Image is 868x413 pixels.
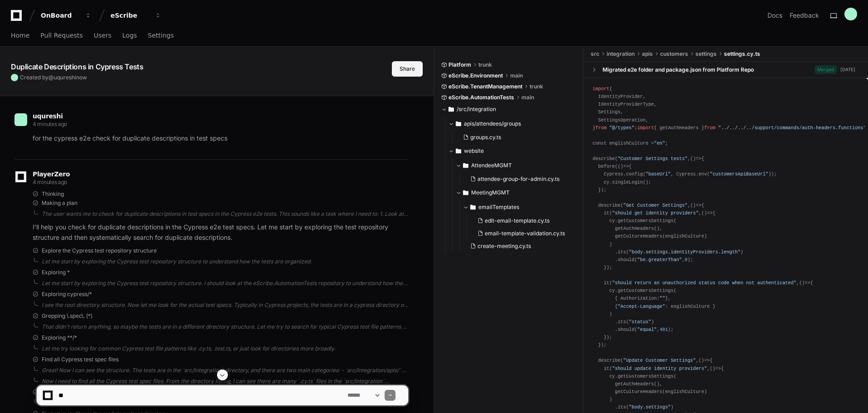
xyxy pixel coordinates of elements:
[623,203,688,208] span: "Get Customer Settings"
[646,171,670,177] span: "baseUrl"
[699,358,710,363] span: =>
[690,203,696,208] span: ()
[42,258,408,265] div: Let me start by exploring the Cypress test repository structure to understand how the tests are o...
[510,72,523,79] span: main
[790,11,819,20] button: Feedback
[464,120,521,127] span: apis/attendees/groups
[33,179,67,185] span: 4 minutes ago
[94,25,111,46] a: Users
[33,222,408,243] p: I'll help you check for duplicate descriptions in the Cypress e2e test specs. Let me start by exp...
[521,94,534,101] span: main
[815,65,837,74] span: Merged
[456,146,461,156] svg: Directory
[42,301,408,309] div: I see the root directory structure. Now let me look for the actual test specs. Typically in Cypre...
[42,345,408,352] div: Let me try looking for common Cypress test file patterns like .cy.ts, .test.ts, or just look for ...
[42,291,92,298] span: Exploring cypress/*
[642,50,653,58] span: apis
[470,202,476,213] svg: Directory
[42,280,408,287] div: Let me start by exploring the Cypress test repository structure. I should look at the eScribe.Aut...
[148,33,174,38] span: Settings
[20,74,87,81] span: Created by
[456,118,461,129] svg: Directory
[485,230,565,237] span: email-template-validation.cy.ts
[441,102,577,117] button: /src/integration
[41,11,80,20] div: OnBoard
[33,171,70,177] span: PlayerZero
[76,74,87,81] span: now
[617,164,629,169] span: =>
[595,125,607,131] span: from
[122,33,137,38] span: Logs
[463,160,468,171] svg: Directory
[637,257,682,262] span: "be.greaterThan"
[685,257,687,262] span: 0
[33,121,67,127] span: 4 minutes ago
[464,147,484,155] span: website
[530,83,543,90] span: trunk
[42,247,157,254] span: Explore the Cypress test repository structure
[799,280,805,286] span: ()
[799,280,810,286] span: =>
[37,7,95,24] button: OnBoard
[654,141,665,146] span: "en"
[40,25,82,46] a: Pull Requests
[11,25,29,46] a: Home
[448,94,514,101] span: eScribe.AutomationTests
[11,33,29,38] span: Home
[710,366,715,371] span: ()
[612,210,699,216] span: "should get identity providers"
[710,366,721,371] span: =>
[478,61,492,68] span: trunk
[591,50,599,58] span: src
[690,156,696,161] span: ()
[42,199,77,207] span: Making a plan
[617,304,665,309] span: "Accept-Language"
[42,367,408,374] div: Great! Now I can see the structure. The tests are in the `src/integration` directory, and there a...
[448,144,577,158] button: website
[107,7,165,24] button: eScribe
[607,50,635,58] span: integration
[463,187,468,198] svg: Directory
[42,210,408,218] div: The user wants me to check for duplicate descriptions in test specs in the Cypress e2e tests. Thi...
[701,210,707,216] span: ()
[612,280,796,286] span: "should return an unauthorized status code when not authenticated"
[111,11,149,20] div: eScribe
[485,217,550,224] span: edit-email-template.cy.ts
[392,61,423,77] button: Share
[94,33,111,38] span: Users
[40,33,82,38] span: Pull Requests
[477,175,559,183] span: attendee-group-for-admin.cy.ts
[42,312,92,320] span: Grepping \.spec\. (*)
[54,74,76,81] span: uqureshi
[704,125,715,131] span: from
[660,296,665,301] span: ""
[724,50,760,58] span: settings.cy.ts
[617,156,687,161] span: "Customer Settings tests"
[470,134,501,141] span: groups.cy.ts
[459,131,571,144] button: groups.cy.ts
[660,50,688,58] span: customers
[11,62,143,71] app-text-character-animate: Duplicate Descriptions in Cypress Tests
[637,125,654,131] span: import
[448,61,471,68] span: Platform
[629,319,651,325] span: "status"
[33,112,63,120] span: uqureshi
[629,249,740,255] span: "body.settings.identityProviders.length"
[467,173,571,185] button: attendee-group-for-admin.cy.ts
[122,25,137,46] a: Logs
[695,50,717,58] span: settings
[467,240,571,253] button: create-meeting.cy.ts
[448,104,454,115] svg: Directory
[457,106,496,113] span: /src/integration
[456,185,577,200] button: MeetingMGMT
[471,189,510,196] span: MeetingMGMT
[718,125,866,131] span: "../../../../support/commands/auth-headers.functions"
[840,66,855,73] div: [DATE]
[33,133,408,144] p: for the cypress e2e check for duplicate descriptions in test specs
[478,204,519,211] span: emailTemplates
[448,72,503,79] span: eScribe.Environment
[623,358,696,363] span: "Update Customer Settings"
[471,162,512,169] span: AttendeeMGMT
[701,210,713,216] span: =>
[699,358,704,363] span: ()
